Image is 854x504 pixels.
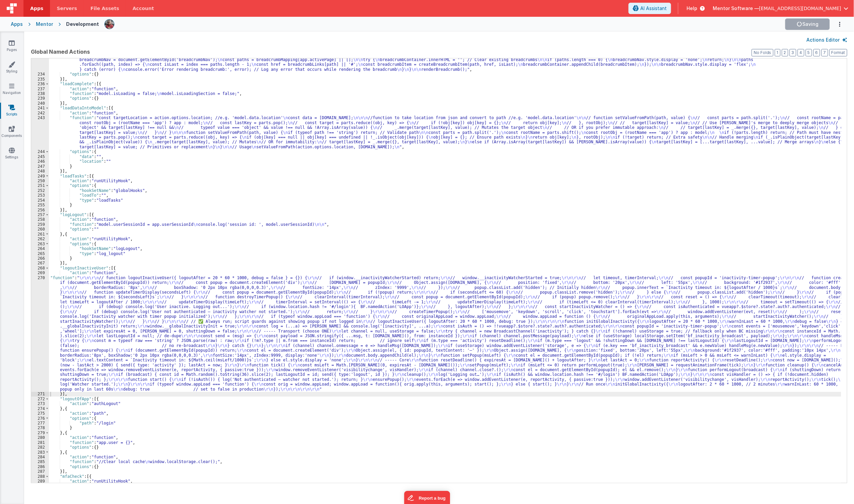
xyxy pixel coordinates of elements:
button: Format [830,49,847,56]
div: 262 [31,237,49,241]
button: Mentor Software — [EMAIL_ADDRESS][DOMAIN_NAME] [713,5,849,12]
div: 259 [31,222,49,227]
button: 3 [790,49,796,56]
div: 255 [31,203,49,207]
button: Actions Editor [807,37,847,43]
div: 268 [31,266,49,270]
button: 5 [806,49,812,56]
button: Options [830,17,843,31]
button: 6 [813,49,820,56]
div: 258 [31,217,49,222]
button: No Folds [752,49,773,56]
div: Development [66,21,99,28]
img: eba322066dbaa00baf42793ca2fab581 [105,19,114,29]
div: 276 [31,416,49,421]
span: AI Assistant [640,5,667,12]
div: 257 [31,212,49,217]
div: 273 [31,401,49,406]
button: 7 [821,49,828,56]
div: 237 [31,87,49,91]
div: 285 [31,459,49,464]
button: Saving [785,18,830,30]
div: 283 [31,450,49,455]
div: 243 [31,115,49,149]
div: 264 [31,246,49,251]
div: 278 [31,425,49,430]
span: Help [687,5,697,12]
div: Apps [11,21,23,28]
div: 247 [31,164,49,169]
div: 238 [31,91,49,96]
div: 288 [31,474,49,479]
div: 250 [31,179,49,183]
div: 275 [31,411,49,416]
div: 241 [31,106,49,110]
div: 253 [31,193,49,198]
div: 236 [31,82,49,86]
div: 239 [31,96,49,101]
span: [EMAIL_ADDRESS][DOMAIN_NAME] [759,5,841,12]
div: 274 [31,406,49,411]
span: Servers [57,5,77,12]
div: 270 [31,275,49,392]
div: 272 [31,397,49,401]
div: 260 [31,227,49,232]
div: 281 [31,440,49,445]
div: Mentor [36,21,53,28]
div: 254 [31,198,49,203]
div: 289 [31,479,49,484]
div: 284 [31,455,49,459]
div: 265 [31,251,49,256]
div: 251 [31,183,49,188]
button: 4 [798,49,804,56]
button: 1 [775,49,781,56]
button: 2 [782,49,788,56]
div: 248 [31,169,49,173]
div: 286 [31,464,49,469]
div: 252 [31,188,49,193]
div: 271 [31,392,49,396]
div: 256 [31,208,49,212]
span: Global Named Actions [31,48,90,56]
div: 269 [31,270,49,275]
div: 249 [31,174,49,179]
div: 280 [31,435,49,440]
div: 245 [31,154,49,159]
div: 277 [31,421,49,425]
div: 263 [31,242,49,246]
span: Apps [30,5,43,12]
div: 282 [31,445,49,450]
div: 287 [31,469,49,474]
div: 246 [31,159,49,164]
div: 234 [31,72,49,77]
div: 235 [31,77,49,82]
div: 240 [31,101,49,106]
div: 267 [31,261,49,265]
div: 242 [31,111,49,115]
div: 279 [31,431,49,435]
div: 266 [31,256,49,261]
button: AI Assistant [629,3,671,14]
div: 244 [31,149,49,154]
span: File Assets [91,5,119,12]
span: Mentor Software — [713,5,759,12]
div: 261 [31,232,49,237]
